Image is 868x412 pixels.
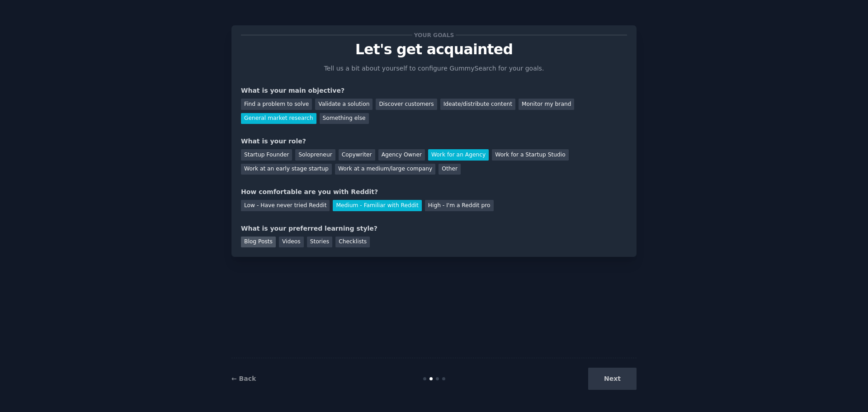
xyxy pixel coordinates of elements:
[320,113,369,124] div: Something else
[241,86,627,95] div: What is your main objective?
[376,99,437,110] div: Discover customers
[315,99,373,110] div: Validate a solution
[241,99,312,110] div: Find a problem to solve
[333,200,421,211] div: Medium - Familiar with Reddit
[339,149,375,161] div: Copywriter
[439,164,461,175] div: Other
[425,200,494,211] div: High - I'm a Reddit pro
[241,200,330,211] div: Low - Have never tried Reddit
[335,237,370,248] div: Checklists
[241,149,292,161] div: Startup Founder
[241,187,627,197] div: How comfortable are you with Reddit?
[335,164,435,175] div: Work at a medium/large company
[412,30,456,40] span: Your goals
[241,137,627,146] div: What is your role?
[307,237,332,248] div: Stories
[320,64,548,73] p: Tell us a bit about yourself to configure GummySearch for your goals.
[241,224,627,233] div: What is your preferred learning style?
[378,149,425,161] div: Agency Owner
[279,237,304,248] div: Videos
[241,237,276,248] div: Blog Posts
[231,375,256,382] a: ← Back
[241,113,316,124] div: General market research
[428,149,489,161] div: Work for an Agency
[440,99,515,110] div: Ideate/distribute content
[241,164,332,175] div: Work at an early stage startup
[241,42,627,57] p: Let's get acquainted
[519,99,574,110] div: Monitor my brand
[295,149,335,161] div: Solopreneur
[492,149,568,161] div: Work for a Startup Studio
